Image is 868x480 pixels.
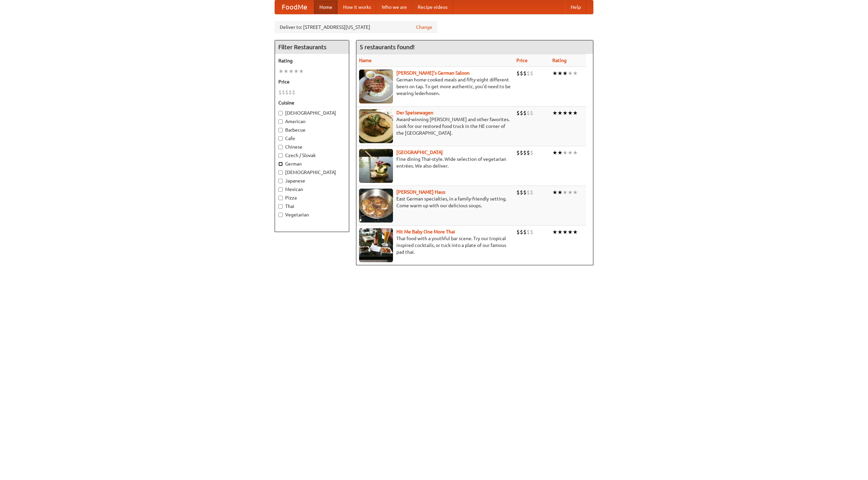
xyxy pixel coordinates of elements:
li: $ [527,228,530,236]
li: ★ [563,228,568,236]
input: Chinese [278,145,283,149]
a: Who we are [376,0,412,14]
li: $ [516,189,520,196]
li: $ [520,189,523,196]
a: Hit Me Baby One More Thai [396,229,455,234]
li: $ [516,70,520,77]
img: satay.jpg [359,149,393,183]
input: Barbecue [278,128,283,132]
li: ★ [563,189,568,196]
li: $ [278,89,282,96]
li: ★ [563,70,568,77]
div: Deliver to: [STREET_ADDRESS][US_STATE] [275,21,437,33]
li: ★ [283,68,289,75]
input: Japanese [278,179,283,183]
a: [PERSON_NAME]'s German Saloon [396,70,470,76]
li: ★ [289,68,294,75]
a: Recipe videos [412,0,453,14]
input: Vegetarian [278,213,283,217]
li: $ [523,109,527,117]
li: $ [520,70,523,77]
input: Czech / Slovak [278,153,283,158]
label: Czech / Slovak [278,152,346,159]
img: kohlhaus.jpg [359,189,393,223]
label: Mexican [278,186,346,193]
input: Mexican [278,187,283,192]
li: $ [520,228,523,236]
li: ★ [552,189,557,196]
li: $ [523,149,527,156]
li: ★ [557,70,563,77]
label: [DEMOGRAPHIC_DATA] [278,110,346,116]
li: ★ [568,70,573,77]
h5: Rating [278,57,346,64]
label: [DEMOGRAPHIC_DATA] [278,169,346,176]
a: Name [359,58,372,63]
li: $ [530,70,533,77]
li: ★ [573,109,578,117]
li: $ [285,89,289,96]
li: ★ [299,68,304,75]
li: $ [527,109,530,117]
p: German home-cooked meals and fifty-eight different beers on tap. To get more authentic, you'd nee... [359,76,511,97]
li: $ [523,228,527,236]
li: $ [530,149,533,156]
li: ★ [563,109,568,117]
li: ★ [573,70,578,77]
li: ★ [573,228,578,236]
input: Pizza [278,196,283,200]
a: Der Speisewagen [396,110,433,115]
li: ★ [557,189,563,196]
li: $ [523,189,527,196]
li: $ [530,189,533,196]
a: Change [416,24,432,31]
a: Home [314,0,338,14]
li: ★ [552,228,557,236]
a: [GEOGRAPHIC_DATA] [396,150,443,155]
label: American [278,118,346,125]
label: Vegetarian [278,211,346,218]
li: ★ [557,149,563,156]
label: Barbecue [278,127,346,133]
ng-pluralize: 5 restaurants found! [360,44,415,50]
li: $ [527,189,530,196]
input: Thai [278,204,283,209]
li: $ [289,89,292,96]
li: ★ [568,189,573,196]
li: $ [523,70,527,77]
label: Japanese [278,177,346,184]
p: Fine dining Thai-style. Wide selection of vegetarian entrées. We also deliver. [359,156,511,169]
li: $ [530,109,533,117]
li: ★ [557,228,563,236]
li: $ [527,149,530,156]
h4: Filter Restaurants [275,40,349,54]
a: [PERSON_NAME] Haus [396,189,445,195]
li: ★ [568,149,573,156]
p: Award-winning [PERSON_NAME] and other favorites. Look for our restored food truck in the NE corne... [359,116,511,136]
li: $ [527,70,530,77]
li: ★ [563,149,568,156]
label: Chinese [278,143,346,150]
li: $ [282,89,285,96]
li: ★ [557,109,563,117]
li: $ [520,149,523,156]
label: Pizza [278,194,346,201]
li: $ [520,109,523,117]
img: esthers.jpg [359,70,393,103]
h5: Price [278,78,346,85]
h5: Cuisine [278,99,346,106]
li: ★ [278,68,283,75]
label: Cafe [278,135,346,142]
li: $ [516,109,520,117]
li: ★ [552,149,557,156]
li: $ [516,149,520,156]
img: speisewagen.jpg [359,109,393,143]
label: German [278,160,346,167]
input: American [278,119,283,124]
li: ★ [573,149,578,156]
input: [DEMOGRAPHIC_DATA] [278,111,283,115]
